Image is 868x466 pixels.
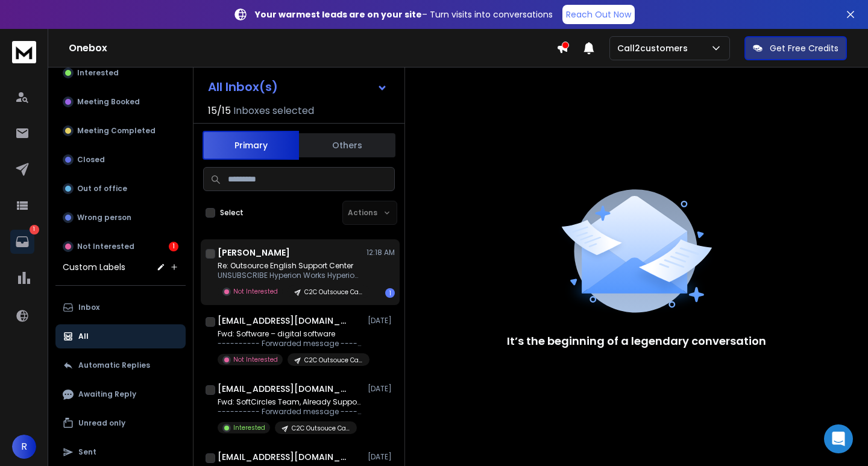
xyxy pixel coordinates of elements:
p: Automatic Replies [78,361,150,370]
button: R [12,435,36,459]
button: Automatic Replies [55,353,186,377]
p: Get Free Credits [770,42,838,54]
p: [DATE] [368,452,395,462]
h1: [EMAIL_ADDRESS][DOMAIN_NAME] [218,451,350,463]
p: Fwd: Software – digital software [218,329,362,339]
p: ---------- Forwarded message --------- From: [PERSON_NAME] [218,407,362,417]
p: Re: Outsource English Support Center [218,261,362,271]
h3: Custom Labels [63,261,125,273]
button: Sent [55,440,186,464]
p: Not Interested [77,242,134,251]
p: Awaiting Reply [78,389,136,399]
h3: Inboxes selected [233,104,314,118]
button: Primary [203,131,299,160]
p: Sent [78,447,96,457]
p: Unread only [78,418,125,428]
div: 1 [169,242,178,251]
h1: [EMAIL_ADDRESS][DOMAIN_NAME] [218,383,350,395]
button: Not Interested1 [55,235,186,259]
p: Out of office [77,184,127,194]
button: Get Free Credits [744,36,847,60]
p: All [78,332,89,341]
p: [DATE] [368,384,395,394]
p: Not Interested [233,355,278,364]
p: 1 [30,225,39,235]
p: Call2customers [617,42,693,54]
button: All [55,324,186,348]
h1: [EMAIL_ADDRESS][DOMAIN_NAME] [218,315,350,327]
p: Meeting Booked [77,97,140,107]
span: 15 / 15 [208,104,231,118]
button: Others [299,132,395,159]
button: Interested [55,61,186,85]
button: Closed [55,148,186,172]
p: Meeting Completed [77,126,156,136]
div: 1 [385,288,395,298]
button: Meeting Completed [55,119,186,143]
a: 1 [10,230,34,254]
h1: All Inbox(s) [208,81,278,93]
button: Inbox [55,295,186,320]
h1: [PERSON_NAME] [218,247,290,259]
p: Fwd: SoftCircles Team, Already Supporting [218,397,362,407]
p: Wrong person [77,213,131,222]
button: Out of office [55,177,186,201]
button: Meeting Booked [55,90,186,114]
p: Closed [77,155,105,165]
button: Awaiting Reply [55,382,186,406]
a: Reach Out Now [562,5,635,24]
p: ---------- Forwarded message --------- From: Make [218,339,362,348]
div: Open Intercom Messenger [824,424,853,453]
p: [DATE] [368,316,395,326]
p: 12:18 AM [366,248,395,257]
strong: Your warmest leads are on your site [255,8,422,20]
p: Interested [77,68,119,78]
p: UNSUBSCRIBE Hyperion Works Hyperion Works, [218,271,362,280]
p: C2C Outsouce Call Center 2025 [304,288,362,297]
button: Wrong person [55,206,186,230]
p: Inbox [78,303,99,312]
p: – Turn visits into conversations [255,8,553,20]
p: Interested [233,423,265,432]
button: Unread only [55,411,186,435]
img: logo [12,41,36,63]
label: Select [220,208,244,218]
p: Not Interested [233,287,278,296]
p: C2C Outsouce Call Center 2025 [292,424,350,433]
p: C2C Outsouce Call Center 2025 [304,356,362,365]
button: All Inbox(s) [198,75,397,99]
h1: Onebox [69,41,556,55]
p: Reach Out Now [566,8,631,20]
p: It’s the beginning of a legendary conversation [507,333,766,350]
